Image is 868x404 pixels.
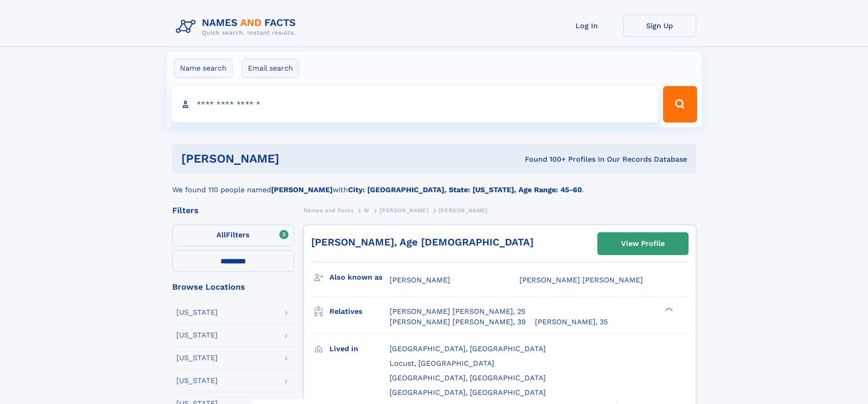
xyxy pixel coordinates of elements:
[519,276,643,284] span: [PERSON_NAME] [PERSON_NAME]
[550,15,623,37] a: Log In
[174,59,232,78] label: Name search
[390,388,546,397] span: [GEOGRAPHIC_DATA], [GEOGRAPHIC_DATA]
[380,207,428,214] span: [PERSON_NAME]
[172,225,294,246] label: Filters
[348,185,582,194] b: City: [GEOGRAPHIC_DATA], State: [US_STATE], Age Range: 45-60
[621,233,665,254] div: View Profile
[176,377,218,384] div: [US_STATE]
[271,185,333,194] b: [PERSON_NAME]
[390,276,450,284] span: [PERSON_NAME]
[439,207,488,214] span: [PERSON_NAME]
[242,59,299,78] label: Email search
[171,86,659,123] input: search input
[623,15,696,37] a: Sign Up
[329,304,390,319] h3: Relatives
[181,153,402,164] h1: [PERSON_NAME]
[380,205,428,216] a: [PERSON_NAME]
[390,307,525,317] a: [PERSON_NAME] [PERSON_NAME], 25
[598,233,688,255] a: View Profile
[216,230,226,239] span: All
[172,206,294,215] div: Filters
[663,307,673,312] div: ❯
[329,270,390,285] h3: Also known as
[390,373,546,382] span: [GEOGRAPHIC_DATA], [GEOGRAPHIC_DATA]
[390,359,494,368] span: Locust, [GEOGRAPHIC_DATA]
[176,332,218,339] div: [US_STATE]
[172,283,294,291] div: Browse Locations
[176,354,218,362] div: [US_STATE]
[390,344,546,353] span: [GEOGRAPHIC_DATA], [GEOGRAPHIC_DATA]
[329,341,390,357] h3: Lived in
[172,174,696,195] div: We found 110 people named with .
[402,154,687,164] div: Found 100+ Profiles In Our Records Database
[303,205,354,216] a: Names and Facts
[311,236,534,248] a: [PERSON_NAME], Age [DEMOGRAPHIC_DATA]
[535,317,608,327] a: [PERSON_NAME], 35
[390,317,526,327] a: [PERSON_NAME] [PERSON_NAME], 39
[663,86,697,123] button: Search Button
[364,207,370,214] span: W
[172,15,303,39] img: Logo Names and Facts
[176,309,218,316] div: [US_STATE]
[364,205,370,216] a: W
